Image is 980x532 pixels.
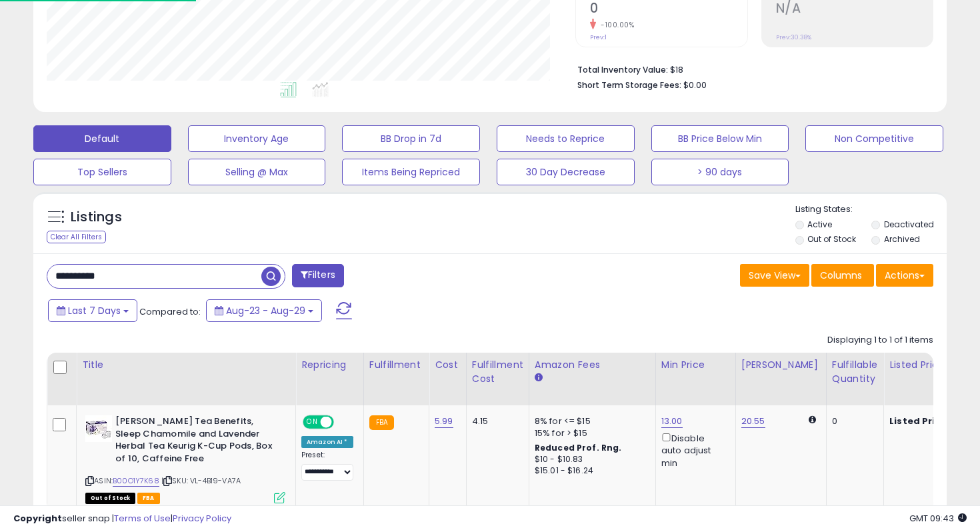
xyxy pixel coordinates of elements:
[811,264,874,287] button: Columns
[369,358,423,372] div: Fulfillment
[342,159,480,185] button: Items Being Repriced
[590,1,747,19] h2: 0
[535,442,622,453] b: Reduced Prof. Rng.
[115,415,277,468] b: [PERSON_NAME] Tea Benefits, Sleep Chamomile and Lavender Herbal Tea Keurig K-Cup Pods, Box of 10,...
[113,475,159,487] a: B00O1Y7K68
[889,415,950,427] b: Listed Price:
[590,33,607,41] small: Prev: 1
[139,305,201,318] span: Compared to:
[85,493,135,504] span: All listings that are currently out of stock and unavailable for purchase on Amazon
[909,512,967,525] span: 2025-09-7 09:43 GMT
[435,358,461,372] div: Cost
[832,415,873,427] div: 0
[596,20,634,30] small: -100.00%
[497,159,635,185] button: 30 Day Decrease
[535,454,645,465] div: $10 - $10.83
[535,427,645,439] div: 15% for > $15
[651,159,789,185] button: > 90 days
[807,219,832,230] label: Active
[188,159,326,185] button: Selling @ Max
[342,125,480,152] button: BB Drop in 7d
[48,299,137,322] button: Last 7 Days
[301,451,353,481] div: Preset:
[13,512,62,525] strong: Copyright
[47,231,106,243] div: Clear All Filters
[332,417,353,428] span: OFF
[535,465,645,477] div: $15.01 - $16.24
[188,125,326,152] button: Inventory Age
[369,415,394,430] small: FBA
[226,304,305,317] span: Aug-23 - Aug-29
[577,64,668,75] b: Total Inventory Value:
[805,125,943,152] button: Non Competitive
[304,417,321,428] span: ON
[661,431,725,469] div: Disable auto adjust min
[807,233,856,245] label: Out of Stock
[776,33,811,41] small: Prev: 30.38%
[535,415,645,427] div: 8% for <= $15
[577,61,923,77] li: $18
[68,304,121,317] span: Last 7 Days
[497,125,635,152] button: Needs to Reprice
[776,1,933,19] h2: N/A
[206,299,322,322] button: Aug-23 - Aug-29
[82,358,290,372] div: Title
[535,372,543,384] small: Amazon Fees.
[884,233,920,245] label: Archived
[661,358,730,372] div: Min Price
[683,79,707,91] span: $0.00
[820,269,862,282] span: Columns
[827,334,933,347] div: Displaying 1 to 1 of 1 items
[173,512,231,525] a: Privacy Policy
[33,159,171,185] button: Top Sellers
[85,415,285,502] div: ASIN:
[33,125,171,152] button: Default
[71,208,122,227] h5: Listings
[301,436,353,448] div: Amazon AI *
[876,264,933,287] button: Actions
[884,219,934,230] label: Deactivated
[472,415,519,427] div: 4.15
[741,358,821,372] div: [PERSON_NAME]
[114,512,171,525] a: Terms of Use
[740,264,809,287] button: Save View
[535,358,650,372] div: Amazon Fees
[832,358,878,386] div: Fulfillable Quantity
[301,358,358,372] div: Repricing
[292,264,344,287] button: Filters
[85,415,112,442] img: 51MBntvXmlL._SL40_.jpg
[661,415,683,428] a: 13.00
[435,415,453,428] a: 5.99
[13,513,231,525] div: seller snap | |
[795,203,947,216] p: Listing States:
[651,125,789,152] button: BB Price Below Min
[577,79,681,91] b: Short Term Storage Fees:
[137,493,160,504] span: FBA
[161,475,241,486] span: | SKU: VL-4B19-VA7A
[472,358,523,386] div: Fulfillment Cost
[741,415,765,428] a: 20.55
